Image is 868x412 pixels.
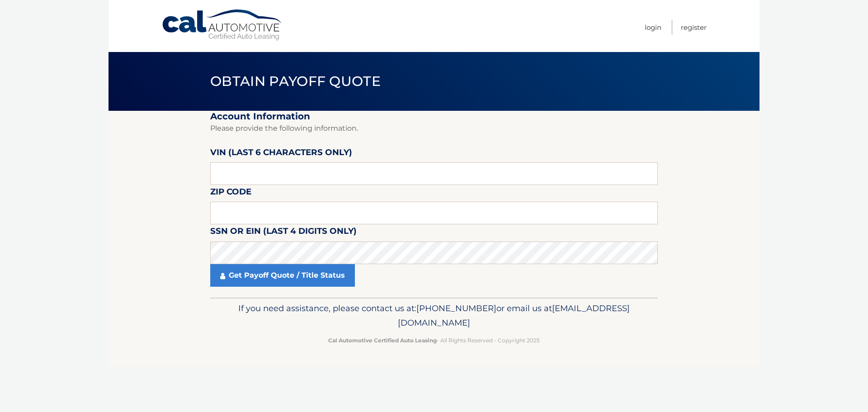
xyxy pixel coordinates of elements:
span: Obtain Payoff Quote [210,73,381,90]
label: VIN (last 6 characters only) [210,146,352,162]
p: If you need assistance, please contact us at: or email us at [216,301,652,330]
a: Login [645,20,661,35]
p: Please provide the following information. [210,122,658,135]
strong: Cal Automotive Certified Auto Leasing [328,337,437,344]
span: [PHONE_NUMBER] [416,303,496,313]
a: Get Payoff Quote / Title Status [210,264,355,287]
label: SSN or EIN (last 4 digits only) [210,224,357,241]
a: Cal Automotive [161,9,283,41]
h2: Account Information [210,111,658,122]
a: Register [681,20,707,35]
label: Zip Code [210,185,251,202]
p: - All Rights Reserved - Copyright 2025 [216,336,652,345]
